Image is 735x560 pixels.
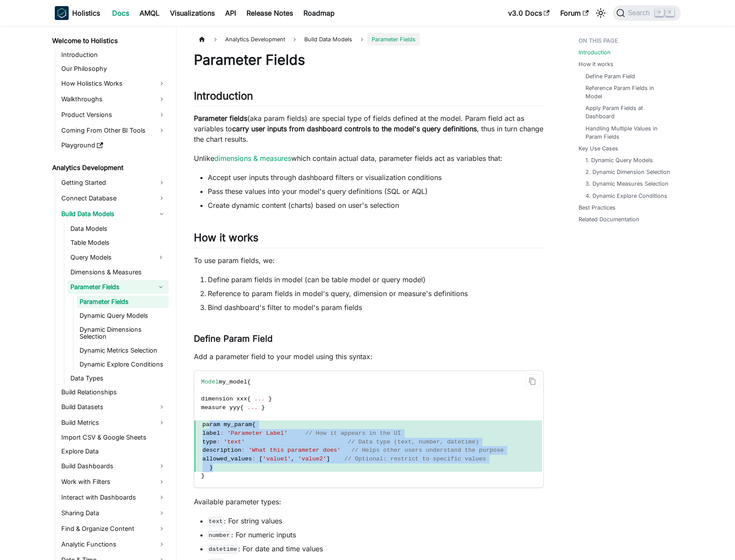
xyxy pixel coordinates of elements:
a: Introduction [579,48,611,57]
span: Build Data Models [300,33,356,46]
li: Pass these values into your model's query definitions (SQL or AQL) [208,186,544,197]
span: allowed_values [203,456,252,462]
span: Search [625,9,655,17]
span: Model [201,379,219,385]
a: Dimensions & Measures [68,266,169,278]
a: Build Metrics [59,416,169,430]
a: Interact with Dashboards [59,490,169,504]
span: ] [326,456,330,462]
code: datetime [208,545,238,553]
img: Holistics [55,6,69,20]
a: Dynamic Dimensions Selection [77,323,169,343]
span: { [240,404,243,411]
a: Dynamic Explore Conditions [77,358,169,370]
span: [ [259,456,263,462]
li: Accept user inputs through dashboard filters or visualization conditions [208,172,544,183]
a: Parameter Fields [77,296,169,308]
a: Table Models [68,237,169,249]
a: 4. Dynamic Explore Conditions [585,192,667,200]
span: label [203,430,220,437]
span: } [261,404,265,411]
a: Playground [59,139,169,151]
button: Collapse sidebar category 'Parameter Fields' [153,280,169,294]
a: Introduction [59,49,169,61]
a: Coming From Other BI Tools [59,123,169,137]
span: , [291,456,295,462]
a: Docs [107,6,134,20]
a: AMQL [134,6,165,20]
nav: Breadcrumbs [194,33,544,46]
a: Work with Filters [59,475,169,489]
a: Define Param Field [585,72,635,80]
span: 'value2' [298,456,326,462]
a: Query Models [68,250,153,264]
span: // Helps other users understand the purpose [351,447,504,453]
a: HolisticsHolistics [55,6,100,20]
button: Search (Command+K) [613,5,680,21]
a: Welcome to Holistics [50,35,169,47]
a: Dynamic Metrics Selection [77,344,169,357]
span: Analytics Development [221,33,289,46]
span: my_model [219,379,247,385]
a: Connect Database [59,191,169,205]
span: param my_param [203,421,252,428]
span: // Data type (text, number, datetime) [348,439,479,445]
span: ... [254,396,265,402]
a: Analytics Development [50,162,169,174]
p: To use param fields, we: [194,255,544,266]
p: (aka param fields) are special type of fields defined at the model. Param field act as variables ... [194,113,544,144]
h1: Parameter Fields [194,51,544,69]
span: : [252,456,256,462]
a: 3. Dynamic Measures Selection [585,180,668,188]
span: description [203,447,242,453]
span: 'text' [223,439,245,445]
p: Unlike which contain actual data, parameter fields act as variables that: [194,153,544,163]
a: API [220,6,241,20]
a: Reference Param Fields in Model [585,84,672,100]
a: Build Data Models [59,207,169,221]
code: number [208,531,231,540]
span: } [210,464,213,471]
span: type [203,439,217,445]
a: Visualizations [165,6,220,20]
a: Product Versions [59,108,169,122]
a: Apply Param Fields at Dashboard [585,104,672,120]
a: 1. Dynamic Query Models [585,156,653,164]
a: Related Documentation [579,215,639,223]
a: Build Dashboards [59,459,169,473]
a: Key Use Cases [579,144,618,153]
a: Our Philosophy [59,63,169,75]
a: Find & Organize Content [59,522,169,536]
li: Define param fields in model (can be table model or query model) [208,274,544,285]
a: Data Types [68,372,169,384]
strong: carry user inputs from dashboard controls to the model's query definitions [232,124,477,133]
li: Create dynamic content (charts) based on user's selection [208,200,544,210]
a: Dynamic Query Models [77,310,169,322]
li: Bind dashboard's filter to model's param fields [208,302,544,313]
a: v3.0 Docs [503,6,555,20]
a: Getting Started [59,176,169,190]
span: 'What this parameter does' [249,447,341,453]
span: dimension xxx [201,396,247,402]
b: Holistics [72,8,100,18]
code: text [208,517,224,526]
p: Add a parameter field to your model using this syntax: [194,351,544,362]
a: Explore Data [59,445,169,457]
a: Build Relationships [59,386,169,398]
span: } [201,473,205,479]
a: How it works [579,60,613,68]
button: Copy code to clipboard [525,374,540,389]
a: Build Datasets [59,400,169,414]
span: { [252,421,256,428]
button: Switch between dark and light mode (currently light mode) [594,6,608,20]
a: Best Practices [579,203,615,212]
kbd: K [665,9,674,17]
span: { [247,379,251,385]
span: : [241,447,245,453]
h2: How it works [194,231,544,248]
span: ... [247,404,258,411]
span: Parameter Fields [367,33,420,46]
a: Parameter Fields [68,280,153,294]
a: Analytic Functions [59,537,169,551]
span: : [220,430,223,437]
